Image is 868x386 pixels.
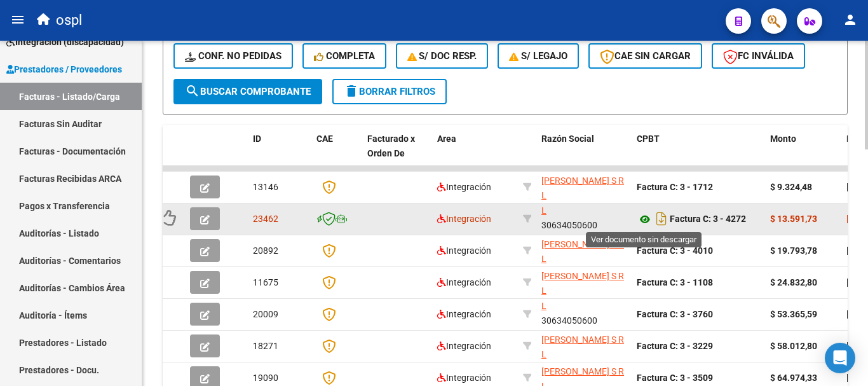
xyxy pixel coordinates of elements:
[637,309,713,319] strong: Factura C: 3 - 3760
[770,373,817,383] strong: $ 64.974,33
[541,134,594,144] span: Razón Social
[344,83,359,99] mat-icon: delete
[253,309,278,319] span: 20009
[185,50,281,62] span: Conf. no pedidas
[723,50,794,62] span: FC Inválida
[437,182,491,192] span: Integración
[437,214,491,224] span: Integración
[770,341,817,351] strong: $ 58.012,80
[541,271,624,296] span: [PERSON_NAME] S R L
[588,43,702,69] button: CAE SIN CARGAR
[843,12,858,27] mat-icon: person
[536,125,632,181] datatable-header-cell: Razón Social
[637,341,713,351] strong: Factura C: 3 - 3229
[6,62,122,76] span: Prestadores / Proveedores
[396,43,489,69] button: S/ Doc Resp.
[253,373,278,383] span: 19090
[173,43,293,69] button: Conf. no pedidas
[437,245,491,256] span: Integración
[637,373,713,383] strong: Factura C: 3 - 3509
[10,12,25,27] mat-icon: menu
[541,237,627,264] div: 30634050600
[437,373,491,383] span: Integración
[173,79,322,104] button: Buscar Comprobante
[185,86,311,97] span: Buscar Comprobante
[248,125,311,181] datatable-header-cell: ID
[637,277,713,287] strong: Factura C: 3 - 1108
[541,333,627,359] div: 30634050600
[509,50,567,62] span: S/ legajo
[770,309,817,319] strong: $ 53.365,59
[541,301,627,327] div: 30634050600
[437,134,456,144] span: Area
[56,6,82,34] span: ospl
[770,277,817,287] strong: $ 24.832,80
[407,50,477,62] span: S/ Doc Resp.
[825,343,855,373] div: Open Intercom Messenger
[253,245,278,256] span: 20892
[637,134,660,144] span: CPBT
[302,43,386,69] button: Completa
[541,334,624,359] span: [PERSON_NAME] S R L
[541,176,624,200] span: [PERSON_NAME] S R L
[541,239,624,264] span: [PERSON_NAME] S R L
[637,182,713,192] strong: Factura C: 3 - 1712
[600,50,691,62] span: CAE SIN CARGAR
[770,245,817,256] strong: $ 19.793,78
[253,214,278,224] span: 23462
[316,134,333,144] span: CAE
[6,35,124,49] span: Integración (discapacidad)
[498,43,579,69] button: S/ legajo
[670,214,746,224] strong: Factura C: 3 - 4272
[332,79,447,104] button: Borrar Filtros
[437,309,491,319] span: Integración
[253,277,278,287] span: 11675
[712,43,805,69] button: FC Inválida
[541,205,627,232] div: 30634050600
[541,174,627,200] div: 30634050600
[253,341,278,351] span: 18271
[653,209,670,229] i: Descargar documento
[437,277,491,287] span: Integración
[541,269,627,296] div: 30634050600
[437,341,491,351] span: Integración
[432,125,518,181] datatable-header-cell: Area
[253,182,278,192] span: 13146
[765,125,841,181] datatable-header-cell: Monto
[632,125,765,181] datatable-header-cell: CPBT
[362,125,432,181] datatable-header-cell: Facturado x Orden De
[314,50,375,62] span: Completa
[367,134,415,158] span: Facturado x Orden De
[344,86,435,97] span: Borrar Filtros
[253,134,261,144] span: ID
[770,214,817,224] strong: $ 13.591,73
[311,125,362,181] datatable-header-cell: CAE
[770,134,796,144] span: Monto
[637,245,713,256] strong: Factura C: 3 - 4010
[770,182,812,192] strong: $ 9.324,48
[185,83,200,99] mat-icon: search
